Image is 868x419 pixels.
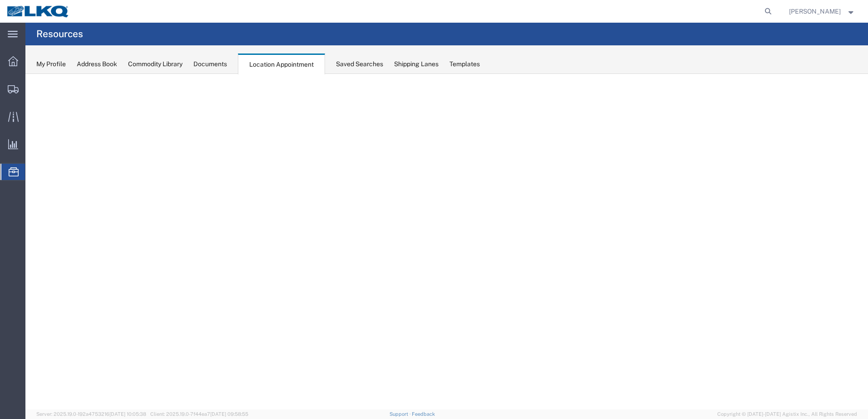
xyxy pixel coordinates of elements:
iframe: FS Legacy Container [25,74,868,409]
div: My Profile [36,59,66,69]
span: Client: 2025.19.0-7f44ea7 [150,411,248,417]
div: Commodity Library [128,59,182,69]
div: Shipping Lanes [394,59,439,69]
div: Location Appointment [238,54,325,74]
a: Feedback [412,411,435,417]
span: [DATE] 10:05:38 [109,411,146,417]
div: Address Book [77,59,117,69]
span: Server: 2025.19.0-192a4753216 [36,411,146,417]
div: Saved Searches [336,59,383,69]
div: Documents [193,59,227,69]
span: Ryan Gledhill [789,6,841,16]
button: [PERSON_NAME] [789,6,856,17]
span: [DATE] 09:58:55 [210,411,248,417]
span: Copyright © [DATE]-[DATE] Agistix Inc., All Rights Reserved [717,410,857,418]
h4: Resources [36,23,83,45]
img: logo [6,5,70,18]
a: Support [390,411,412,417]
div: Templates [449,59,480,69]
